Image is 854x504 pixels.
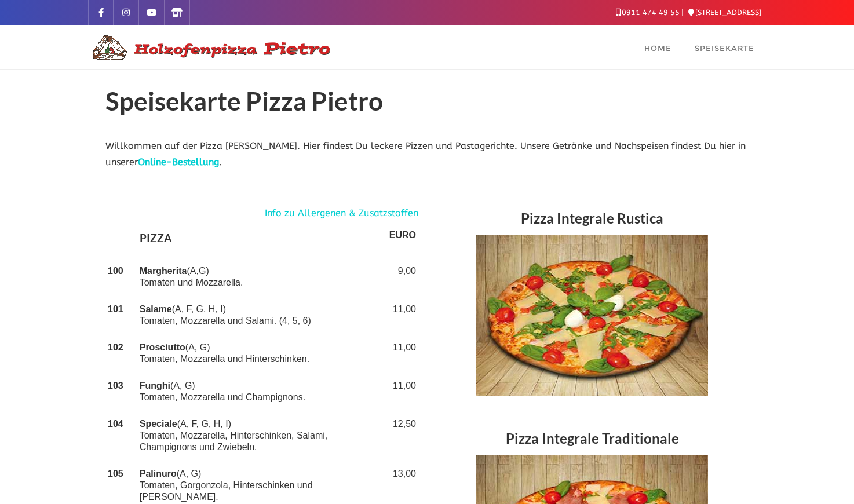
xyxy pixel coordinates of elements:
a: Home [633,25,683,69]
strong: Palinuro [140,469,177,479]
a: Info zu Allergenen & Zusatzstoffen [265,205,418,222]
h3: Pizza Integrale Traditionale [436,425,749,455]
strong: EURO [389,230,416,240]
strong: Margherita [140,266,187,276]
td: (A, F, G, H, I) Tomaten, Mozzarella, Hinterschinken, Salami, Champignons und Zwiebeln. [137,411,387,461]
a: 0911 474 49 55 [616,8,680,17]
span: Speisekarte [695,43,754,53]
span: Home [644,43,671,53]
img: Speisekarte - Pizza Integrale Rustica [476,235,708,396]
strong: 102 [108,342,123,352]
p: Willkommen auf der Pizza [PERSON_NAME]. Hier findest Du leckere Pizzen und Pastagerichte. Unsere ... [105,138,749,171]
h1: Speisekarte Pizza Pietro [105,87,749,120]
td: 11,00 [387,334,418,372]
a: Speisekarte [683,25,766,69]
td: (A, G) Tomaten, Mozzarella und Champignons. [137,372,387,411]
td: 11,00 [387,372,418,411]
strong: Salame [140,304,172,314]
td: (A,G) Tomaten und Mozzarella. [137,258,387,296]
td: (A, G) Tomaten, Mozzarella und Hinterschinken. [137,334,387,372]
strong: 101 [108,304,123,314]
td: 12,50 [387,411,418,461]
strong: 105 [108,469,123,479]
strong: 103 [108,381,123,390]
td: 9,00 [387,258,418,296]
td: (A, F, G, H, I) Tomaten, Mozzarella und Salami. (4, 5, 6) [137,296,387,334]
a: Online-Bestellung [138,156,219,167]
strong: Funghi [140,381,170,390]
img: Logo [88,34,331,61]
h4: PIZZA [140,229,385,250]
strong: 104 [108,419,123,429]
strong: Speciale [140,419,177,429]
a: [STREET_ADDRESS] [688,8,761,17]
strong: Prosciutto [140,342,185,352]
td: 11,00 [387,296,418,334]
strong: 100 [108,266,123,276]
h3: Pizza Integrale Rustica [436,205,749,235]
